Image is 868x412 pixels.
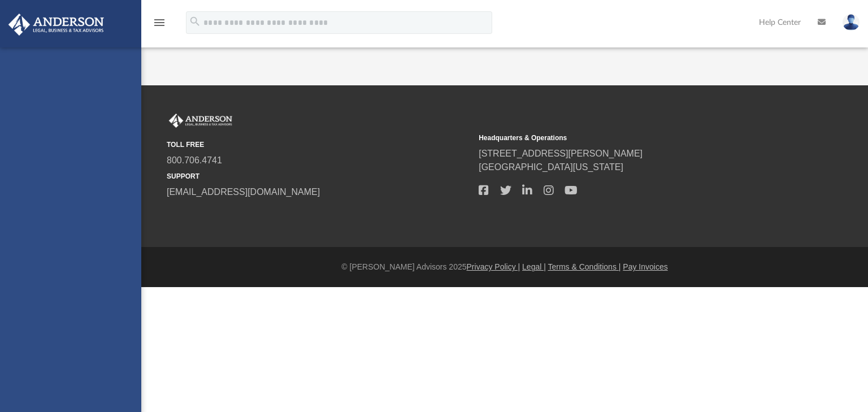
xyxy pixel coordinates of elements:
[141,261,868,273] div: © [PERSON_NAME] Advisors 2025
[167,171,471,181] small: SUPPORT
[167,187,320,197] a: [EMAIL_ADDRESS][DOMAIN_NAME]
[479,133,783,143] small: Headquarters & Operations
[548,262,621,271] a: Terms & Conditions |
[5,14,107,36] img: Anderson Advisors Platinum Portal
[467,262,520,271] a: Privacy Policy |
[522,262,546,271] a: Legal |
[189,15,201,28] i: search
[843,14,860,31] img: User Pic
[153,21,166,29] a: menu
[153,16,166,29] i: menu
[479,162,623,172] a: [GEOGRAPHIC_DATA][US_STATE]
[167,140,471,150] small: TOLL FREE
[479,149,643,158] a: [STREET_ADDRESS][PERSON_NAME]
[623,262,667,271] a: Pay Invoices
[167,114,235,128] img: Anderson Advisors Platinum Portal
[167,155,222,165] a: 800.706.4741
